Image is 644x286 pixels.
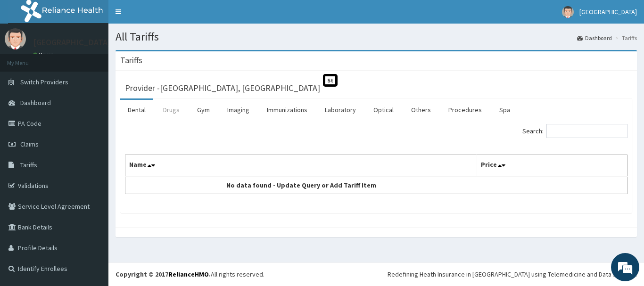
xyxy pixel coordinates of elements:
input: Search: [546,124,627,138]
a: RelianceHMO [168,270,209,278]
label: Search: [522,124,627,138]
h3: Tariffs [120,56,142,65]
p: [GEOGRAPHIC_DATA] [33,38,111,47]
img: User Image [562,6,574,18]
span: Switch Providers [20,78,68,86]
h3: Provider - [GEOGRAPHIC_DATA], [GEOGRAPHIC_DATA] [125,84,320,92]
td: No data found - Update Query or Add Tariff Item [125,176,477,194]
a: Optical [366,100,401,120]
a: Online [33,51,56,58]
a: Drugs [156,100,187,120]
img: d_794563401_company_1708531726252_794563401 [17,47,38,71]
li: Tariffs [613,34,637,42]
span: [GEOGRAPHIC_DATA] [579,8,637,16]
strong: Copyright © 2017 . [116,270,211,278]
a: Spa [492,100,518,120]
img: User Image [5,28,26,49]
th: Name [125,155,477,177]
th: Price [477,155,627,177]
a: Dental [120,100,153,120]
footer: All rights reserved. [108,262,644,286]
a: Immunizations [259,100,315,120]
textarea: Type your message and hit 'Enter' [5,188,180,221]
a: Others [404,100,438,120]
div: Minimize live chat window [155,5,177,27]
a: Dashboard [577,34,612,42]
a: Laboratory [317,100,363,120]
div: Chat with us now [49,53,158,65]
span: Tariffs [20,161,37,169]
div: Redefining Heath Insurance in [GEOGRAPHIC_DATA] using Telemedicine and Data Science! [388,270,637,279]
span: Claims [20,140,39,148]
a: Imaging [220,100,257,120]
span: Dashboard [20,98,51,107]
span: St [323,74,338,87]
span: We're online! [55,84,130,179]
a: Gym [190,100,217,120]
h1: All Tariffs [116,31,637,43]
a: Procedures [441,100,489,120]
